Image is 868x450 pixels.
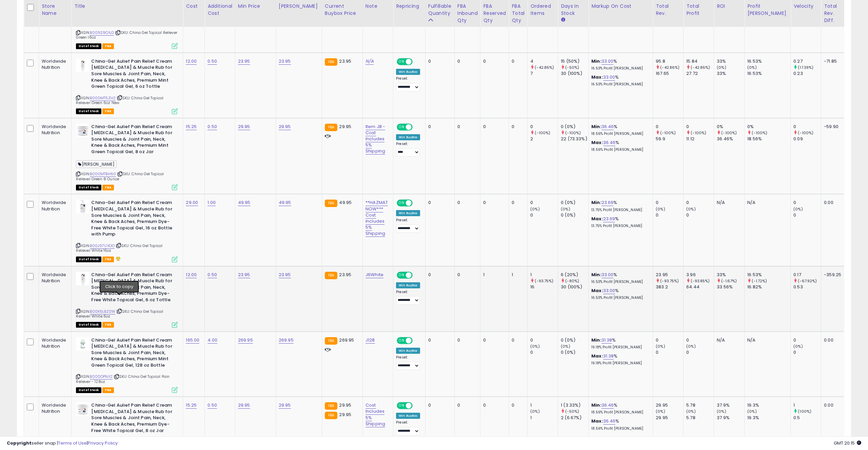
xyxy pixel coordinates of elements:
[591,361,648,366] p: 19.18% Profit [PERSON_NAME]
[591,271,601,278] b: Min:
[325,58,337,66] small: FBA
[752,130,767,136] small: (-100%)
[366,337,375,344] a: J128
[591,140,648,152] div: %
[238,337,253,344] a: 269.95
[483,200,504,206] div: 0
[591,337,601,343] b: Min:
[208,123,217,130] a: 0.50
[76,272,178,327] div: ASIN:
[76,160,117,168] span: [PERSON_NAME]
[76,322,101,328] span: All listings that are currently out of stock and unavailable for purchase on Amazon
[752,278,767,284] small: (-1.72%)
[457,58,475,64] div: 0
[565,65,579,70] small: (-50%)
[824,58,841,64] div: -71.85
[76,337,90,351] img: 31j7LddXF8L._SL40_.jpg
[428,58,449,64] div: 0
[208,271,217,278] a: 0.50
[90,374,113,380] a: B000OPNII2
[561,344,570,349] small: (0%)
[457,337,475,343] div: 0
[530,349,558,355] div: 0
[561,58,588,64] div: 15 (50%)
[686,349,714,355] div: 0
[102,108,114,114] span: FBA
[656,337,683,343] div: 0
[428,124,449,130] div: 0
[793,70,821,77] div: 0.23
[530,3,555,17] div: Ordered Items
[656,200,683,206] div: 0
[186,402,197,409] a: 15.25
[601,123,614,130] a: 36.46
[656,206,665,212] small: (0%)
[603,287,615,294] a: 33.00
[793,3,818,10] div: Velocity
[747,124,790,130] div: 0%
[591,353,648,366] div: %
[717,58,744,64] div: 33%
[591,3,650,10] div: Markup on Cost
[561,3,586,17] div: Days In Stock
[366,123,385,155] a: Item J8 - Cost Includes 5% Shipping
[798,65,813,70] small: (17.39%)
[691,278,710,284] small: (-93.85%)
[793,136,821,142] div: 0.09
[279,271,291,278] a: 23.95
[397,59,406,64] span: ON
[102,185,114,190] span: FBA
[601,271,614,278] a: 33.00
[717,200,739,206] div: N/A
[561,136,588,142] div: 22 (73.33%)
[512,58,522,64] div: 0
[717,70,744,77] div: 33%
[747,337,785,343] div: N/A
[339,199,352,206] span: 49.95
[91,200,174,239] b: China-Gel Aulief Pain Relief Cream [MEDICAL_DATA] & Muscle Rub for Sore Muscles & Joint Pain, Nec...
[76,30,177,40] span: | SKU: China Gel Topical Reliever Green 16oz
[717,65,726,70] small: (0%)
[186,199,198,206] a: 29.00
[186,3,202,10] div: Cost
[656,349,683,355] div: 0
[42,124,66,136] div: Worldwide Nutrition
[747,200,785,206] div: N/A
[656,3,680,17] div: Total Rev.
[76,272,90,285] img: 21+iZHROvpL._SL40_.jpg
[793,272,821,278] div: 0.17
[686,206,696,212] small: (0%)
[591,74,603,80] b: Max:
[686,337,714,343] div: 0
[717,284,744,290] div: 33.56%
[601,402,614,409] a: 36.46
[824,124,841,130] div: -59.90
[591,345,648,350] p: 19.18% Profit [PERSON_NAME]
[591,147,648,152] p: 18.56% Profit [PERSON_NAME]
[686,3,711,17] div: Total Profit
[397,124,406,130] span: ON
[208,58,217,65] a: 0.50
[102,257,114,262] span: FBA
[561,124,588,130] div: 0 (0%)
[396,210,420,216] div: Win BuyBox
[208,337,217,344] a: 4.00
[717,3,742,10] div: ROI
[208,199,216,206] a: 1.00
[717,136,744,142] div: 36.46%
[76,124,90,137] img: 31BLuYIMaeL._SL40_.jpg
[339,402,351,408] span: 29.95
[656,124,683,130] div: 0
[591,58,601,64] b: Min:
[591,139,603,146] b: Max:
[42,200,66,212] div: Worldwide Nutrition
[412,337,422,343] span: OFF
[530,200,558,206] div: 0
[591,216,603,222] b: Max:
[591,131,648,136] p: 18.56% Profit [PERSON_NAME]
[530,337,558,343] div: 0
[565,278,579,284] small: (-80%)
[88,440,118,446] a: Privacy Policy
[279,123,291,130] a: 29.95
[238,271,250,278] a: 23.95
